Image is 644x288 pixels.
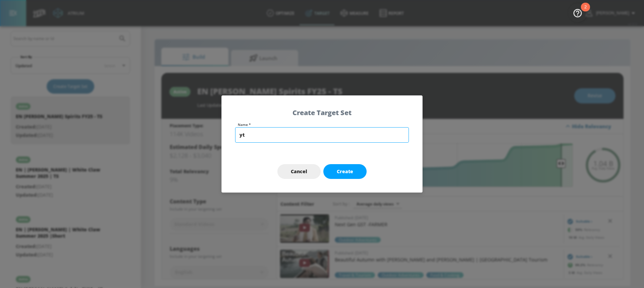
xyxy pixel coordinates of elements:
[584,7,587,16] div: 2
[291,167,307,176] span: Cancel
[235,109,409,116] h5: Create Target Set
[323,164,367,179] button: Create
[277,164,321,179] button: Cancel
[238,123,409,126] label: Name *
[568,3,587,22] button: Open Resource Center, 2 new notifications
[337,167,353,176] span: Create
